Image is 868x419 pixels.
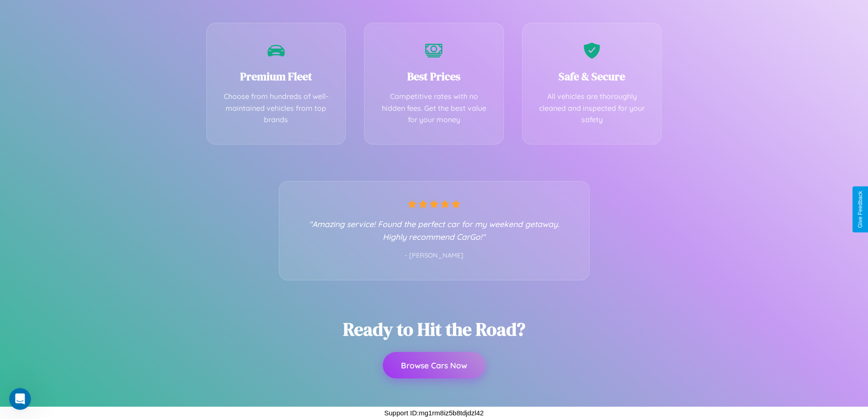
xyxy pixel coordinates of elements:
[536,69,648,84] h3: Safe & Secure
[536,91,648,126] p: All vehicles are thoroughly cleaned and inspected for your safety
[383,352,485,378] button: Browse Cars Now
[857,191,863,228] div: Give Feedback
[384,407,483,419] p: Support ID: mg1rm8iz5b8tdjdzl42
[9,388,31,410] iframe: Intercom live chat
[378,91,490,126] p: Competitive rates with no hidden fees. Get the best value for your money
[298,217,571,243] p: "Amazing service! Found the perfect car for my weekend getaway. Highly recommend CarGo!"
[378,69,490,84] h3: Best Prices
[221,91,332,126] p: Choose from hundreds of well-maintained vehicles from top brands
[298,250,571,262] p: - [PERSON_NAME]
[221,69,332,84] h3: Premium Fleet
[343,317,525,341] h2: Ready to Hit the Road?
